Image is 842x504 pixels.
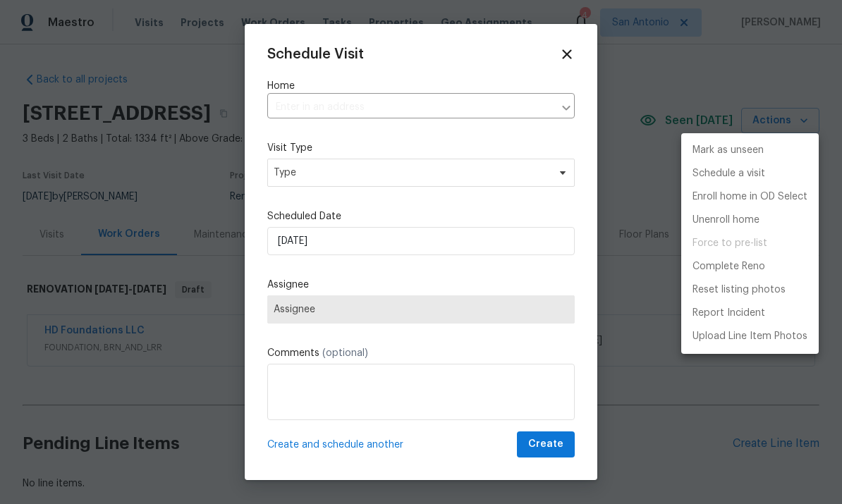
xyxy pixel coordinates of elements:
[692,306,765,321] p: Report Incident
[692,283,786,297] p: Reset listing photos
[692,143,764,158] p: Mark as unseen
[692,166,765,181] p: Schedule a visit
[692,190,807,204] p: Enroll home in OD Select
[692,329,807,344] p: Upload Line Item Photos
[692,259,765,274] p: Complete Reno
[692,213,759,228] p: Unenroll home
[681,232,819,255] span: Setup visit must be completed before moving home to pre-list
